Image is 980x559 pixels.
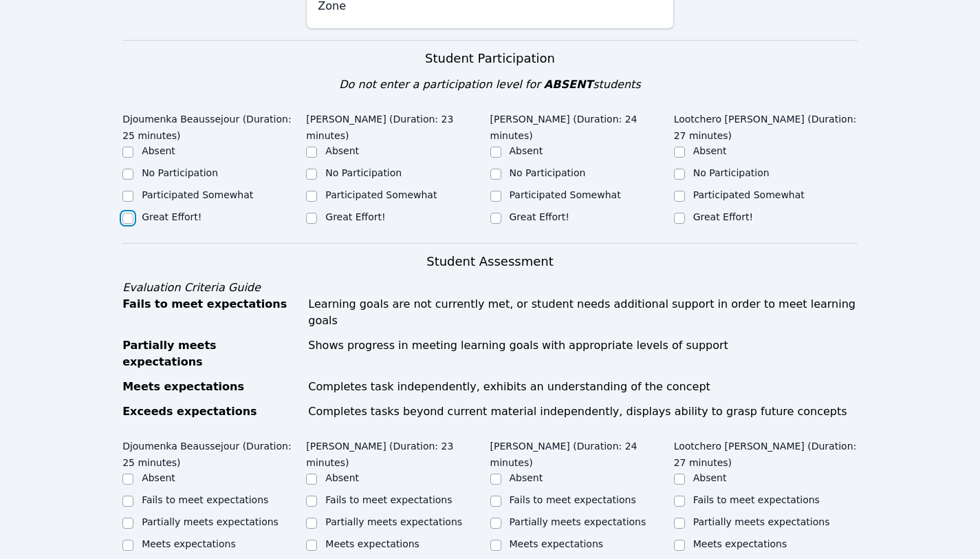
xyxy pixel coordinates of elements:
[308,379,858,395] div: Completes task independently, exhibits an understanding of the concept
[510,516,646,527] label: Partially meets expectations
[510,472,543,483] label: Absent
[122,76,858,93] div: Do not enter a participation level for students
[122,296,300,329] div: Fails to meet expectations
[142,145,175,156] label: Absent
[122,403,300,420] div: Exceeds expectations
[122,337,300,370] div: Partially meets expectations
[325,189,437,200] label: Participated Somewhat
[325,494,452,505] label: Fails to meet expectations
[122,434,306,471] legend: Djoumenka Beaussejour (Duration: 25 minutes)
[142,494,268,505] label: Fails to meet expectations
[325,472,359,483] label: Absent
[306,107,490,144] legend: [PERSON_NAME] (Duration: 23 minutes)
[142,211,202,222] label: Great Effort!
[510,167,586,178] label: No Participation
[544,78,593,91] span: ABSENT
[693,494,820,505] label: Fails to meet expectations
[308,296,858,329] div: Learning goals are not currently met, or student needs additional support in order to meet learni...
[693,538,787,549] label: Meets expectations
[510,145,543,156] label: Absent
[142,472,175,483] label: Absent
[674,107,858,144] legend: Lootchero [PERSON_NAME] (Duration: 27 minutes)
[122,379,300,395] div: Meets expectations
[142,189,253,200] label: Participated Somewhat
[142,538,236,549] label: Meets expectations
[693,145,727,156] label: Absent
[325,538,420,549] label: Meets expectations
[693,472,727,483] label: Absent
[510,211,569,222] label: Great Effort!
[142,516,279,527] label: Partially meets expectations
[308,337,858,370] div: Shows progress in meeting learning goals with appropriate levels of support
[693,516,830,527] label: Partially meets expectations
[122,49,858,68] h3: Student Participation
[674,434,858,471] legend: Lootchero [PERSON_NAME] (Duration: 27 minutes)
[122,107,306,144] legend: Djoumenka Beaussejour (Duration: 25 minutes)
[325,145,359,156] label: Absent
[510,494,636,505] label: Fails to meet expectations
[325,167,402,178] label: No Participation
[122,252,858,271] h3: Student Assessment
[510,538,604,549] label: Meets expectations
[490,107,674,144] legend: [PERSON_NAME] (Duration: 24 minutes)
[693,167,770,178] label: No Participation
[142,167,218,178] label: No Participation
[490,434,674,471] legend: [PERSON_NAME] (Duration: 24 minutes)
[693,189,805,200] label: Participated Somewhat
[122,279,858,296] div: Evaluation Criteria Guide
[510,189,621,200] label: Participated Somewhat
[308,403,858,420] div: Completes tasks beyond current material independently, displays ability to grasp future concepts
[325,516,462,527] label: Partially meets expectations
[693,211,753,222] label: Great Effort!
[325,211,385,222] label: Great Effort!
[306,434,490,471] legend: [PERSON_NAME] (Duration: 23 minutes)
